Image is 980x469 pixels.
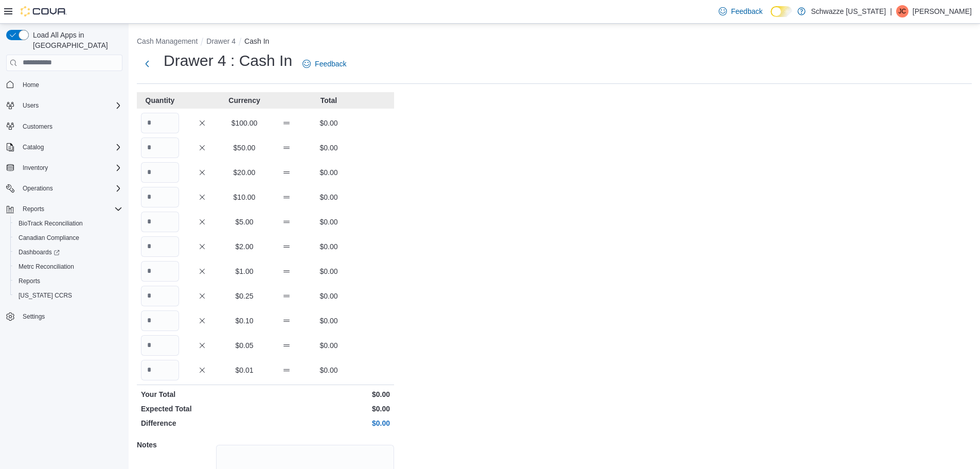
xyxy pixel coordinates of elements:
span: Home [19,78,122,91]
button: Cash In [244,37,269,45]
p: $0.25 [225,291,263,301]
p: $0.10 [225,316,263,326]
p: $0.05 [225,340,263,351]
span: JC [899,5,906,18]
p: Expected Total [141,404,263,414]
a: Customers [19,120,57,133]
input: Quantity [141,261,179,282]
button: Catalog [2,140,127,154]
p: Difference [141,418,263,428]
p: $0.00 [310,365,348,375]
input: Quantity [141,212,179,232]
button: Settings [2,309,127,324]
button: Customers [2,119,127,134]
input: Quantity [141,113,179,133]
button: Next [137,54,157,74]
p: $5.00 [225,217,263,227]
p: $1.00 [225,266,263,276]
span: Inventory [23,164,48,172]
p: $10.00 [225,192,263,202]
p: | [890,5,892,18]
a: Reports [14,275,44,287]
span: Load All Apps in [GEOGRAPHIC_DATA] [29,30,122,50]
span: Catalog [19,141,122,153]
span: Inventory [19,162,122,174]
a: [US_STATE] CCRS [14,289,76,302]
input: Quantity [141,310,179,331]
h5: Notes [137,435,214,455]
span: Canadian Compliance [14,232,122,244]
button: Reports [2,202,127,216]
p: Quantity [141,95,179,106]
span: Users [19,99,122,112]
p: $0.00 [310,217,348,227]
button: Home [2,77,127,92]
span: Settings [19,310,122,323]
p: [PERSON_NAME] [913,5,972,18]
span: Feedback [731,6,762,16]
span: Dashboards [14,246,122,258]
p: $0.00 [310,118,348,128]
nav: An example of EuiBreadcrumbs [137,36,972,48]
span: Reports [23,205,44,213]
input: Dark Mode [771,6,792,17]
span: [US_STATE] CCRS [19,291,72,300]
span: Metrc Reconciliation [14,260,122,273]
p: $0.00 [310,316,348,326]
a: Home [19,79,43,91]
nav: Complex example [6,73,122,351]
p: Your Total [141,389,263,399]
p: $0.00 [310,241,348,252]
button: Operations [19,182,57,195]
button: Operations [2,181,127,196]
a: Dashboards [10,245,127,259]
span: Users [23,101,39,110]
p: Currency [225,95,263,106]
span: Customers [23,123,52,131]
button: Users [19,99,43,112]
span: Operations [23,184,53,193]
a: BioTrack Reconciliation [14,217,87,230]
p: $0.00 [310,291,348,301]
span: Catalog [23,143,44,151]
button: Inventory [19,162,52,174]
span: Metrc Reconciliation [19,263,74,271]
button: Metrc Reconciliation [10,259,127,274]
span: BioTrack Reconciliation [19,219,83,228]
span: Reports [14,275,122,287]
span: Dark Mode [771,17,771,18]
p: $0.00 [310,340,348,351]
button: Canadian Compliance [10,231,127,245]
input: Quantity [141,286,179,306]
p: $0.00 [310,143,348,153]
a: Metrc Reconciliation [14,260,78,273]
button: Reports [10,274,127,288]
img: Cova [21,6,67,16]
span: Feedback [315,59,346,69]
span: Customers [19,120,122,133]
span: Canadian Compliance [19,234,79,242]
a: Feedback [715,1,767,22]
button: Users [2,98,127,113]
p: Total [310,95,348,106]
input: Quantity [141,187,179,207]
p: $20.00 [225,167,263,178]
p: $50.00 [225,143,263,153]
p: $2.00 [225,241,263,252]
button: BioTrack Reconciliation [10,216,127,231]
span: Reports [19,277,40,285]
span: Washington CCRS [14,289,122,302]
p: $0.00 [310,266,348,276]
h1: Drawer 4 : Cash In [164,50,292,71]
span: Operations [19,182,122,195]
p: $100.00 [225,118,263,128]
p: Schwazze [US_STATE] [811,5,886,18]
a: Canadian Compliance [14,232,83,244]
a: Feedback [298,54,350,74]
button: Reports [19,203,48,215]
button: Drawer 4 [206,37,236,45]
div: Jennifer Cunningham [896,5,908,18]
button: Cash Management [137,37,198,45]
input: Quantity [141,236,179,257]
input: Quantity [141,137,179,158]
